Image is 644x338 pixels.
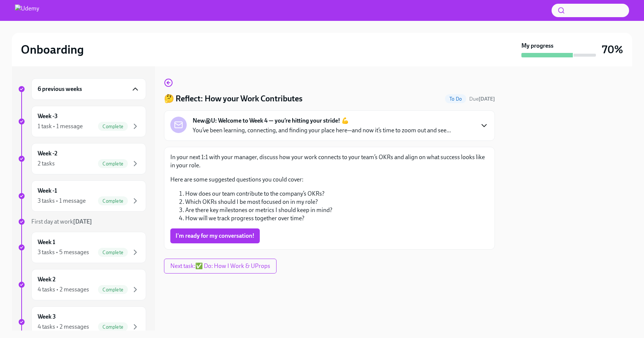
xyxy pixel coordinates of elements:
[176,232,255,240] span: I'm ready for my conversation!
[170,262,270,270] span: Next task : ✅ Do: How I Work & UProps
[38,112,58,120] h6: Week -3
[38,149,57,158] h6: Week -2
[18,306,146,338] a: Week 34 tasks • 2 messagesComplete
[479,96,495,102] strong: [DATE]
[18,106,146,137] a: Week -31 task • 1 messageComplete
[469,95,495,102] span: October 4th, 2025 10:00
[38,159,55,168] div: 2 tasks
[193,126,451,135] p: You’ve been learning, connecting, and finding your place here—and now it’s time to zoom out and s...
[185,190,489,198] li: How does our team contribute to the company’s OKRs?
[98,198,128,204] span: Complete
[98,324,128,330] span: Complete
[38,187,57,195] h6: Week -1
[164,93,303,104] h4: 🤔 Reflect: How your Work Contributes
[18,232,146,263] a: Week 13 tasks • 5 messagesComplete
[38,122,83,130] div: 1 task • 1 message
[98,250,128,255] span: Complete
[18,269,146,300] a: Week 24 tasks • 2 messagesComplete
[38,323,89,331] div: 4 tasks • 2 messages
[38,275,56,284] h6: Week 2
[38,85,82,93] h6: 6 previous weeks
[98,124,128,129] span: Complete
[193,117,349,125] strong: New@U: Welcome to Week 4 — you’re hitting your stride! 💪
[18,218,146,226] a: First day at work[DATE]
[38,197,86,205] div: 3 tasks • 1 message
[18,180,146,212] a: Week -13 tasks • 1 messageComplete
[185,214,489,222] li: How will we track progress together over time?
[170,228,260,243] button: I'm ready for my conversation!
[38,285,89,294] div: 4 tasks • 2 messages
[185,206,489,214] li: Are there key milestones or metrics I should keep in mind?
[18,143,146,174] a: Week -22 tasksComplete
[170,153,489,170] p: In your next 1:1 with your manager, discuss how your work connects to your team’s OKRs and align ...
[21,42,84,57] h2: Onboarding
[73,218,92,225] strong: [DATE]
[38,248,89,256] div: 3 tasks • 5 messages
[31,78,146,100] div: 6 previous weeks
[31,218,92,225] span: First day at work
[15,4,39,16] img: Udemy
[602,43,623,56] h3: 70%
[38,238,55,246] h6: Week 1
[98,161,128,167] span: Complete
[170,176,489,184] p: Here are some suggested questions you could cover:
[185,198,489,206] li: Which OKRs should I be most focused on in my role?
[445,96,466,102] span: To Do
[164,259,277,274] button: Next task:✅ Do: How I Work & UProps
[98,287,128,293] span: Complete
[38,313,56,321] h6: Week 3
[521,42,553,50] strong: My progress
[469,96,495,102] span: Due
